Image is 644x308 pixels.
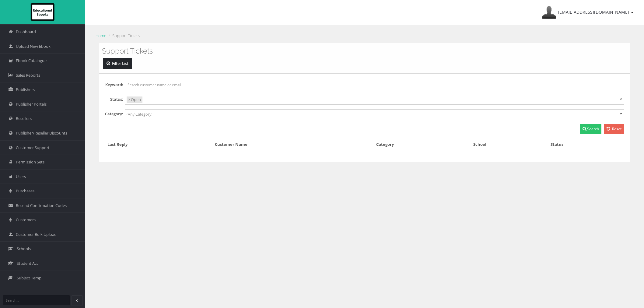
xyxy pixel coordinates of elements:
[16,188,34,194] span: Purchases
[212,139,374,149] th: Customer Name
[16,101,47,107] span: Publisher Portals
[16,87,35,93] span: Publishers
[107,33,140,39] li: Support Tickets
[17,261,39,266] span: Student Acc.
[105,111,123,117] label: Category:
[102,47,627,55] h3: Support Tickets
[16,203,67,208] span: Resend Confirmation Codes
[17,275,42,281] span: Subject Temp.
[542,5,556,20] img: Avatar
[105,96,123,103] label: Status:
[374,139,471,149] th: Category
[16,116,32,121] span: Resellers
[604,124,624,134] a: Reset
[16,145,50,151] span: Customer Support
[127,96,142,103] li: Open
[16,232,57,237] span: Customer Bulk Upload
[16,159,44,165] span: Permission Sets
[16,130,67,136] span: Publisher/Reseller Discounts
[96,33,106,38] a: Home
[16,174,26,180] span: Users
[558,9,629,15] span: [EMAIL_ADDRESS][DOMAIN_NAME]
[3,295,70,305] input: Search...
[16,29,36,35] span: Dashboard
[580,124,601,134] button: Search
[127,111,170,117] input: (Any Category)
[16,58,47,64] span: Ebook Catalogue
[105,139,212,149] th: Last Reply
[471,139,548,149] th: School
[16,72,40,78] span: Sales Reports
[16,217,36,223] span: Customers
[125,80,624,90] input: Search customer name or email...
[17,246,31,252] span: Schools
[548,139,624,149] th: Status
[16,44,51,49] span: Upload New Ebook
[105,82,123,88] label: Keyword:
[128,96,130,103] span: ×
[103,58,132,69] a: Filter List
